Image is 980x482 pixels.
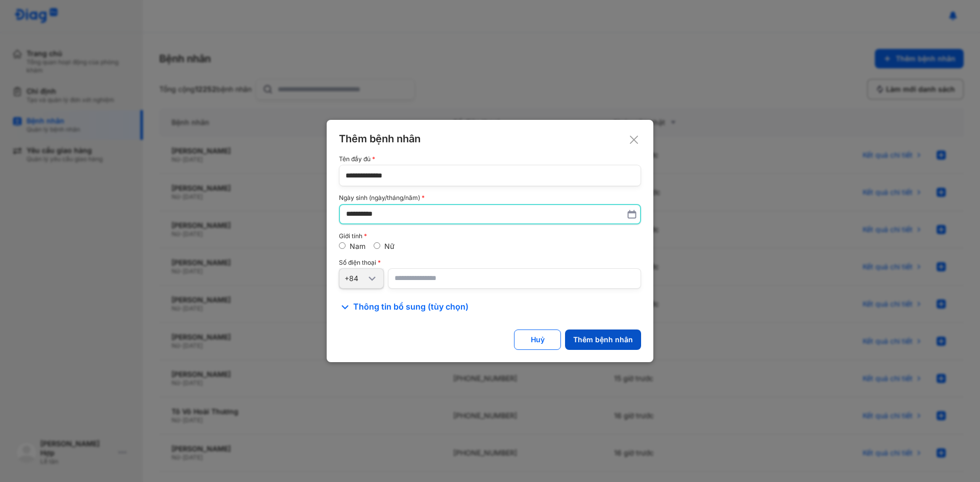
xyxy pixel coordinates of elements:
button: Huỷ [514,329,561,350]
div: Ngày sinh (ngày/tháng/năm) [339,194,641,201]
div: +84 [345,274,366,283]
label: Nam [350,242,365,250]
div: Giới tính [339,233,641,240]
div: Thêm bệnh nhân [339,132,641,145]
span: Thông tin bổ sung (tùy chọn) [353,301,469,313]
button: Thêm bệnh nhân [565,329,641,350]
label: Nữ [384,242,395,250]
div: Tên đầy đủ [339,156,641,163]
div: Số điện thoại [339,259,641,266]
div: Thêm bệnh nhân [573,335,633,344]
